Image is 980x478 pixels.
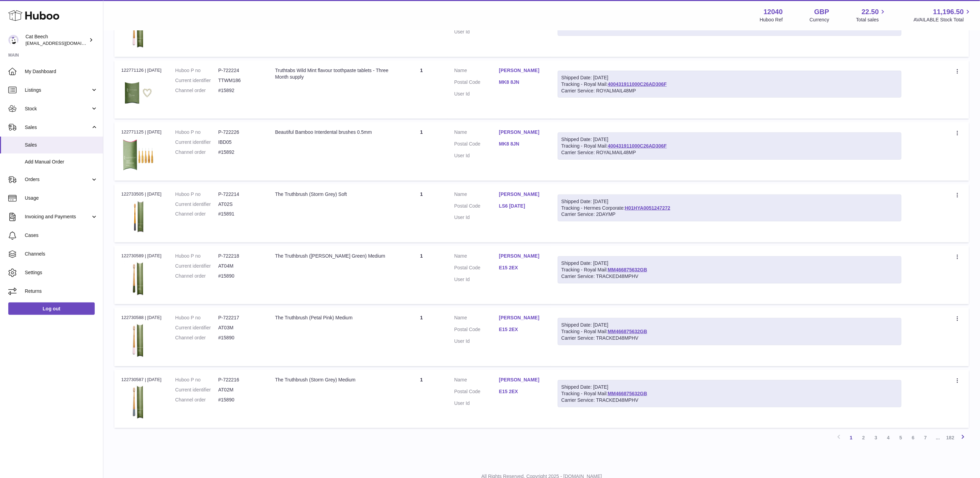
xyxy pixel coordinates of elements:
[175,129,218,136] dt: Huboo P no
[396,246,447,304] td: 1
[121,377,162,383] div: 122730587 | [DATE]
[454,203,499,211] dt: Postal Code
[121,14,156,48] img: AT03M.jpg
[499,203,544,209] a: LS6 [DATE]
[499,67,544,74] a: [PERSON_NAME]
[857,431,870,444] a: 2
[608,267,647,272] a: MM466875632GB
[558,195,902,222] div: Tracking - Hermes Corporate:
[218,139,261,146] dd: IBD05
[121,67,162,73] div: 122771126 | [DATE]
[454,265,499,273] dt: Postal Code
[561,322,898,328] div: Shipped Date: [DATE]
[25,251,98,257] span: Channels
[121,76,156,110] img: TTWM186.jpg
[25,159,98,165] span: Add Manual Order
[121,129,162,135] div: 122771125 | [DATE]
[499,265,544,271] a: E15 2EX
[454,29,499,35] dt: User Id
[25,195,98,201] span: Usage
[8,35,19,45] img: internalAdmin-12040@internal.huboo.com
[396,122,447,180] td: 1
[454,191,499,199] dt: Name
[121,253,162,259] div: 122730589 | [DATE]
[121,315,162,321] div: 122730588 | [DATE]
[218,211,261,217] dd: #15891
[454,129,499,137] dt: Name
[175,315,218,321] dt: Huboo P no
[218,387,261,393] dd: AT02M
[558,256,902,283] div: Tracking - Royal Mail:
[275,191,389,198] div: The Truthbrush (Storm Grey) Soft
[558,318,902,345] div: Tracking - Royal Mail:
[175,211,218,217] dt: Channel order
[454,388,499,397] dt: Postal Code
[558,71,902,98] div: Tracking - Royal Mail:
[561,384,898,390] div: Shipped Date: [DATE]
[608,391,647,396] a: MM466875632GB
[25,33,87,47] div: Cat Beech
[8,302,95,315] a: Log out
[175,387,218,393] dt: Current identifier
[845,431,857,444] a: 1
[499,253,544,259] a: [PERSON_NAME]
[561,211,898,218] div: Carrier Service: 2DAYMP
[454,400,499,407] dt: User Id
[944,431,957,444] a: 182
[499,388,544,395] a: E15 2EX
[558,132,902,160] div: Tracking - Royal Mail:
[175,149,218,156] dt: Channel order
[454,326,499,335] dt: Postal Code
[218,149,261,156] dd: #15892
[218,325,261,331] dd: AT03M
[25,213,91,220] span: Invoicing and Payments
[558,380,902,407] div: Tracking - Royal Mail:
[454,152,499,159] dt: User Id
[907,431,919,444] a: 6
[218,335,261,341] dd: #15890
[608,81,667,87] a: 400431911000C26AD306F
[25,232,98,239] span: Cases
[882,431,895,444] a: 4
[25,288,98,295] span: Returns
[561,136,898,143] div: Shipped Date: [DATE]
[856,17,887,23] span: Total sales
[175,67,218,74] dt: Huboo P no
[919,431,932,444] a: 7
[25,142,98,148] span: Sales
[218,263,261,269] dd: AT04M
[561,149,898,156] div: Carrier Service: ROYALMAIL48MP
[275,129,389,136] div: Beautiful Bamboo Interdental brushes 0.5mm
[454,91,499,97] dt: User Id
[25,176,91,183] span: Orders
[608,143,667,149] a: 400431911000C26AD306F
[175,139,218,146] dt: Current identifier
[25,40,101,46] span: [EMAIL_ADDRESS][DOMAIN_NAME]
[275,67,389,80] div: Truthtabs Wild Mint flavour toothpaste tablets - Three Month supply
[218,77,261,84] dd: TTWM186
[175,273,218,279] dt: Channel order
[218,129,261,136] dd: P-722226
[218,191,261,198] dd: P-722214
[499,141,544,147] a: MK8 8JN
[175,397,218,403] dt: Channel order
[499,79,544,86] a: MK8 8JN
[561,198,898,205] div: Shipped Date: [DATE]
[175,191,218,198] dt: Huboo P no
[499,191,544,198] a: [PERSON_NAME]
[499,129,544,136] a: [PERSON_NAME]
[561,335,898,341] div: Carrier Service: TRACKED48MPHV
[175,87,218,94] dt: Channel order
[25,124,91,131] span: Sales
[932,431,944,444] span: ...
[454,253,499,261] dt: Name
[933,7,964,17] span: 11,196.50
[499,315,544,321] a: [PERSON_NAME]
[218,273,261,279] dd: #15890
[218,87,261,94] dd: #15892
[454,377,499,385] dt: Name
[396,60,447,119] td: 1
[454,276,499,283] dt: User Id
[218,315,261,321] dd: P-722217
[218,253,261,259] dd: P-722218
